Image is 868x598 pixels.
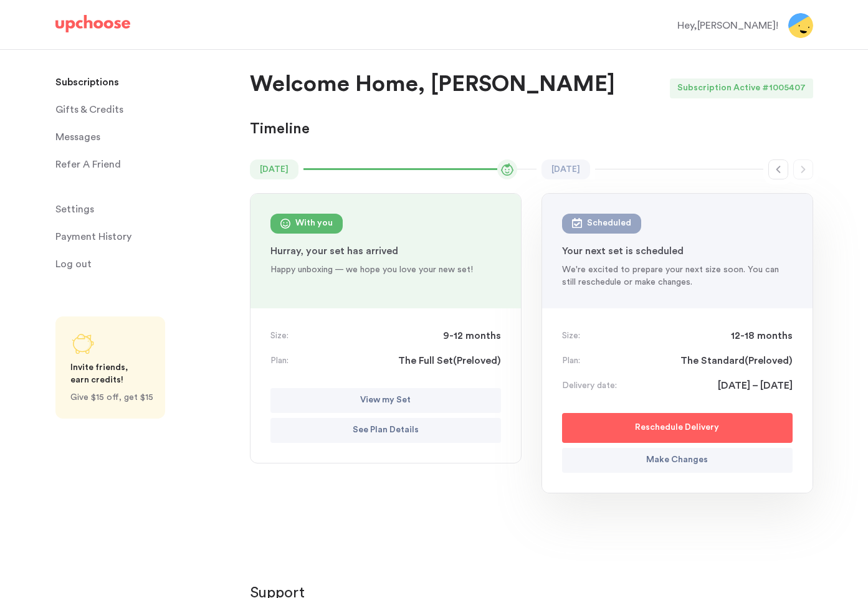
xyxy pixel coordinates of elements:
p: Make Changes [646,453,708,468]
p: Your next set is scheduled [562,244,793,259]
p: Subscriptions [55,70,119,95]
a: Log out [55,252,235,277]
time: [DATE] [541,159,590,179]
div: With you [295,216,333,231]
p: Welcome Home, [PERSON_NAME] [250,70,615,100]
p: We're excited to prepare your next size soon. You can still reschedule or make changes. [562,263,793,288]
button: View my Set [270,388,501,413]
p: Happy unboxing — we hope you love your new set! [270,263,501,276]
div: Hey, [PERSON_NAME] ! [677,18,778,33]
p: Refer A Friend [55,152,121,177]
p: View my Set [360,393,411,408]
span: Messages [55,125,100,149]
a: UpChoose [55,15,130,38]
button: See Plan Details [270,418,501,443]
button: Make Changes [562,448,793,473]
button: Reschedule Delivery [562,413,793,443]
span: The Standard ( Preloved ) [680,353,793,368]
p: Delivery date: [562,379,617,392]
a: Gifts & Credits [55,97,235,122]
p: Hurray, your set has arrived [270,244,501,259]
span: 12-18 months [731,328,793,343]
a: Subscriptions [55,70,235,95]
div: Scheduled [587,216,631,231]
p: Plan: [562,354,580,367]
span: The Full Set ( Preloved ) [398,353,501,368]
a: Messages [55,125,235,149]
p: Payment History [55,224,131,249]
div: # 1005407 [762,78,813,98]
span: Log out [55,252,92,277]
img: UpChoose [55,15,130,32]
p: Reschedule Delivery [635,420,719,435]
a: Payment History [55,224,235,249]
div: Subscription Active [670,78,762,98]
a: Refer A Friend [55,152,235,177]
p: Timeline [250,120,310,140]
p: Size: [562,330,580,342]
p: See Plan Details [353,423,419,438]
time: [DATE] [250,159,298,179]
p: Plan: [270,354,289,367]
a: Settings [55,197,235,222]
p: Size: [270,330,289,342]
a: Share UpChoose [55,316,165,419]
span: Settings [55,197,94,222]
span: [DATE] – [DATE] [718,378,793,393]
span: 9-12 months [443,328,501,343]
span: Gifts & Credits [55,97,123,122]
